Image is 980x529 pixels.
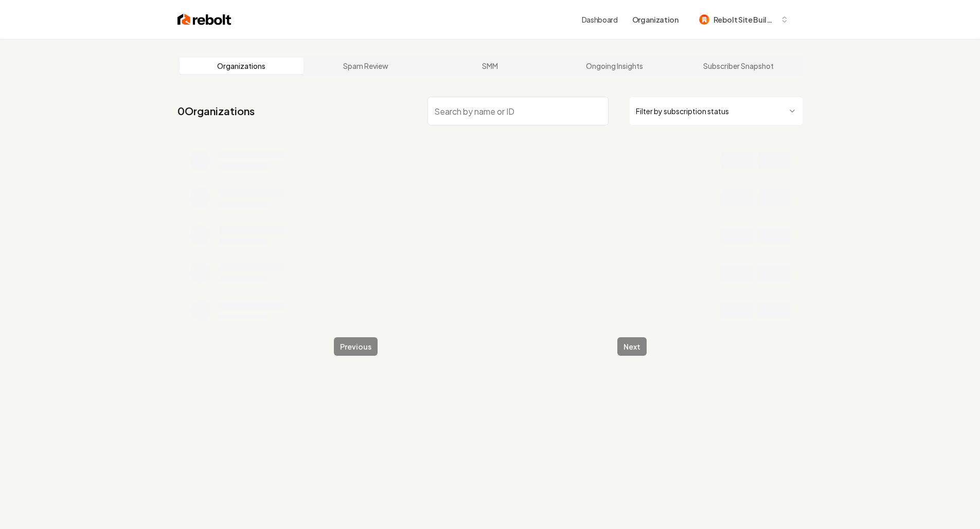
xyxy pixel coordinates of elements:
[582,14,618,25] a: Dashboard
[177,12,231,27] img: Rebolt Logo
[428,58,553,74] a: SMM
[177,104,255,118] a: 0Organizations
[180,58,304,74] a: Organizations
[676,58,801,74] a: Subscriber Snapshot
[714,14,776,25] span: Rebolt Site Builder
[699,14,709,25] img: Rebolt Site Builder
[427,97,609,125] input: Search by name or ID
[304,58,428,74] a: Spam Review
[626,10,685,29] button: Organization
[552,58,676,74] a: Ongoing Insights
